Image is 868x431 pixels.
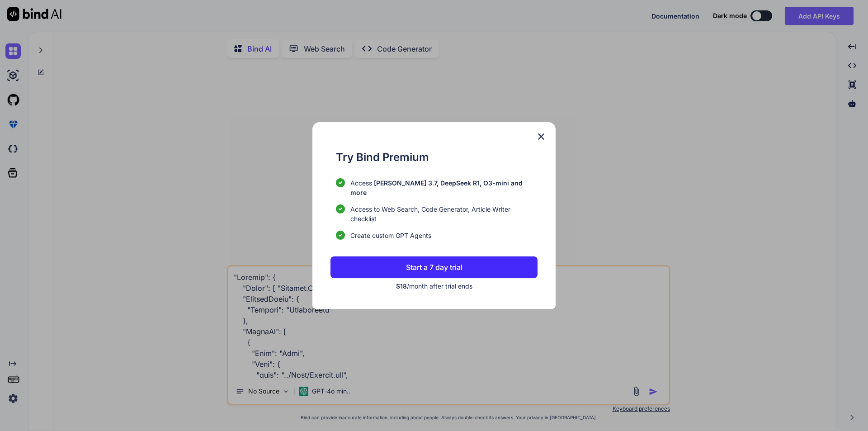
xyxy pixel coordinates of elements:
span: [PERSON_NAME] 3.7, DeepSeek R1, O3-mini and more [350,179,523,196]
img: checklist [336,231,345,240]
img: checklist [336,178,345,187]
span: /month after trial ends [396,282,472,290]
p: Access [350,178,538,197]
span: Access to Web Search, Code Generator, Article Writer checklist [350,204,538,223]
p: Start a 7 day trial [406,262,462,273]
button: Start a 7 day trial [330,256,538,278]
img: close [536,131,547,142]
span: $18 [396,282,407,290]
img: checklist [336,204,345,213]
h1: Try Bind Premium [336,149,538,166]
span: Create custom GPT Agents [350,231,431,240]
